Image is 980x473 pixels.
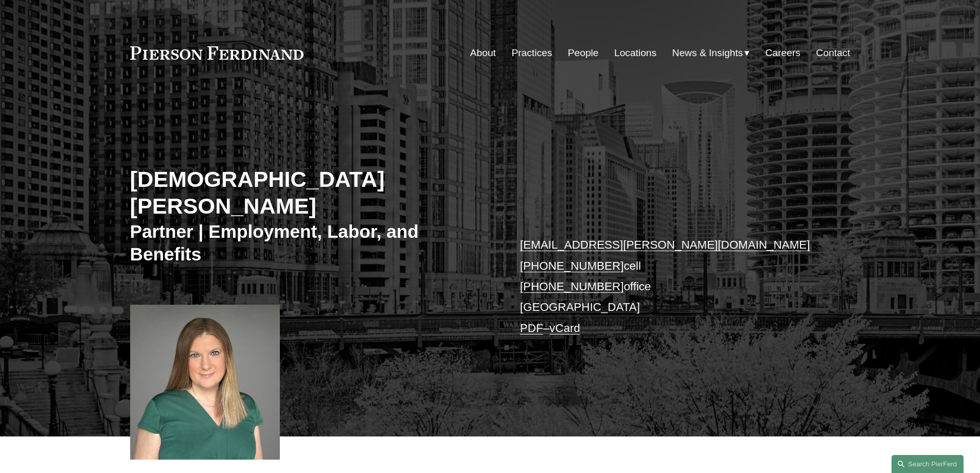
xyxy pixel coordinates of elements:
h3: Partner | Employment, Labor, and Benefits [130,220,490,265]
a: Search this site [892,455,964,473]
a: Locations [614,43,656,63]
p: cell office [GEOGRAPHIC_DATA] – [520,235,820,339]
a: Practices [511,43,552,63]
a: People [568,43,599,63]
a: vCard [549,322,580,335]
a: [PHONE_NUMBER] [520,259,624,272]
a: Careers [765,43,800,63]
a: [PHONE_NUMBER] [520,280,624,293]
span: News & Insights [672,44,743,62]
a: [EMAIL_ADDRESS][PERSON_NAME][DOMAIN_NAME] [520,238,810,251]
a: PDF [520,322,543,335]
a: About [470,43,496,63]
a: Contact [816,43,850,63]
h2: [DEMOGRAPHIC_DATA][PERSON_NAME] [130,166,490,220]
a: folder dropdown [672,43,750,63]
